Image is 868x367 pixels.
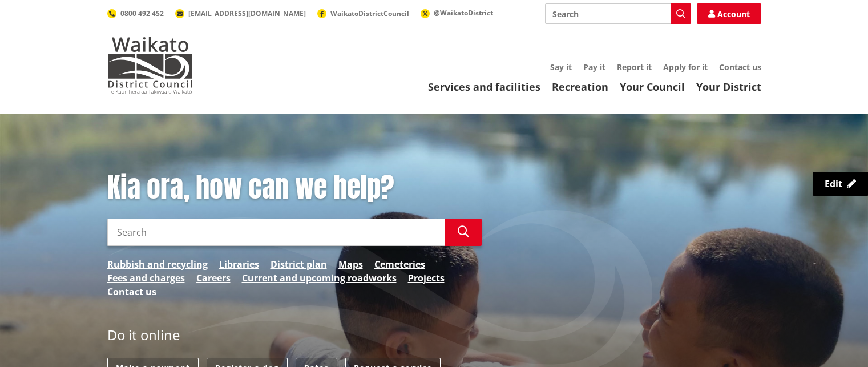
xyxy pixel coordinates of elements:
a: [EMAIL_ADDRESS][DOMAIN_NAME] [175,9,306,18]
a: Report it [617,62,652,72]
a: Pay it [583,62,605,72]
a: @WaikatoDistrict [421,8,493,18]
a: Contact us [107,285,156,299]
a: Maps [338,257,363,271]
a: Current and upcoming roadworks [242,271,397,285]
span: 0800 492 452 [120,9,164,18]
h1: Kia ora, how can we help? [107,171,482,204]
a: Careers [196,271,231,285]
a: Contact us [719,62,761,72]
a: Services and facilities [428,80,540,94]
span: WaikatoDistrictCouncil [330,9,409,18]
a: Edit [813,172,868,196]
a: District plan [271,257,327,271]
a: Cemeteries [374,257,425,271]
input: Search input [545,3,691,24]
a: Projects [408,271,445,285]
a: Say it [550,62,572,72]
span: Edit [825,178,842,190]
span: @WaikatoDistrict [434,8,493,18]
a: Account [697,3,761,24]
a: WaikatoDistrictCouncil [317,9,409,18]
a: Your Council [620,80,685,94]
h2: Do it online [107,327,180,347]
img: Waikato District Council - Te Kaunihera aa Takiwaa o Waikato [107,37,193,94]
a: Fees and charges [107,271,185,285]
a: Recreation [552,80,608,94]
a: Rubbish and recycling [107,257,208,271]
a: 0800 492 452 [107,9,164,18]
a: Your District [696,80,761,94]
a: Apply for it [663,62,708,72]
a: Libraries [219,257,259,271]
input: Search input [107,219,445,246]
span: [EMAIL_ADDRESS][DOMAIN_NAME] [188,9,306,18]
